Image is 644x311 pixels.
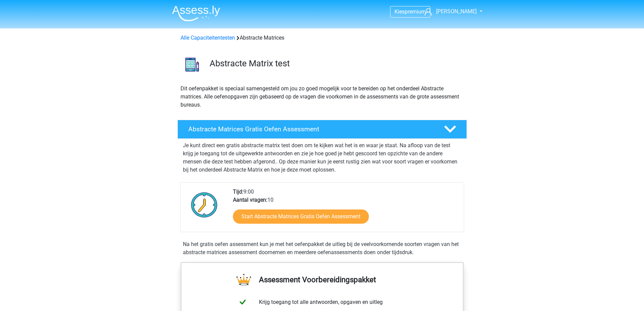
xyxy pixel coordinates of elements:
[178,34,467,42] div: Abstracte Matrices
[436,8,477,15] span: [PERSON_NAME]
[172,5,220,21] img: Assessly
[181,85,464,109] p: Dit oefenpakket is speciaal samengesteld om jou zo goed mogelijk voor te bereiden op het onderdee...
[175,120,470,139] a: Abstracte Matrices Gratis Oefen Assessment
[395,8,405,15] span: Kies
[180,240,464,257] div: Na het gratis oefen assessment kun je met het oefenpakket de uitleg bij de veelvoorkomende soorte...
[228,188,463,232] div: 9:00 10
[183,141,461,174] p: Je kunt direct een gratis abstracte matrix test doen om te kijken wat het is en waar je staat. Na...
[188,125,433,133] h4: Abstracte Matrices Gratis Oefen Assessment
[210,58,461,69] h3: Abstracte Matrix test
[233,197,267,203] b: Aantal vragen:
[233,209,369,224] a: Start Abstracte Matrices Gratis Oefen Assessment
[187,188,221,222] img: Klok
[181,35,235,41] a: Alle Capaciteitentesten
[422,7,477,16] a: [PERSON_NAME]
[390,7,430,16] a: Kiespremium
[405,8,426,15] span: premium
[233,188,243,195] b: Tijd:
[178,50,207,79] img: abstracte matrices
